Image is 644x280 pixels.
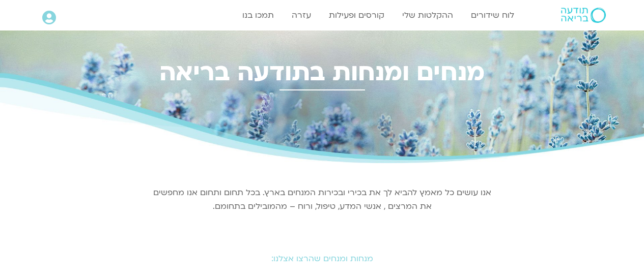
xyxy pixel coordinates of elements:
a: קורסים ופעילות [324,6,389,25]
img: תודעה בריאה [561,8,606,23]
a: תמכו בנו [237,6,279,25]
a: לוח שידורים [466,6,519,25]
p: אנו עושים כל מאמץ להביא לך את בכירי ובכירות המנחים בארץ. בכל תחום ותחום אנו מחפשים את המרצים , אנ... [152,186,493,213]
a: ההקלטות שלי [397,6,458,25]
h2: מנחות ומנחים שהרצו אצלנו: [37,254,607,263]
a: עזרה [287,6,316,25]
h2: מנחים ומנחות בתודעה בריאה [37,58,607,86]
